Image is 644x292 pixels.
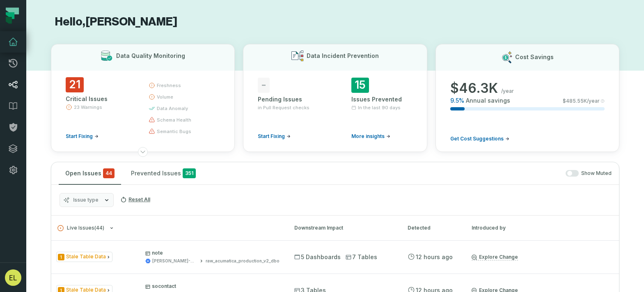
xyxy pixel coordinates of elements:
[258,133,291,140] a: Start Fixing
[258,104,309,111] span: in Pull Request checks
[450,80,498,97] span: $ 46.3K
[124,162,202,184] button: Prevented Issues
[73,197,99,203] span: Issue type
[66,133,99,140] a: Start Fixing
[351,78,369,93] span: 15
[351,95,412,103] div: Issues Prevented
[66,77,84,92] span: 21
[435,44,619,152] button: Cost Savings$46.3K/year9.5%Annual savings$485.55K/yearGet Cost Suggestions
[258,78,270,93] span: -
[450,136,504,142] span: Get Cost Suggestions
[66,95,134,103] div: Critical Issues
[57,225,104,231] span: Live Issues ( 44 )
[466,97,510,105] span: Annual savings
[563,98,600,104] span: $ 485.55K /year
[472,254,518,260] a: Explore Change
[56,252,112,262] span: Issue Type
[116,52,185,60] h3: Data Quality Monitoring
[416,253,453,260] relative-time: Sep 28, 2025, 8:17 PM PDT
[183,168,196,178] span: 351
[206,170,612,177] div: Show Muted
[450,97,464,105] span: 9.5 %
[58,254,64,260] span: Severity
[450,136,509,142] a: Get Cost Suggestions
[157,117,191,123] span: schema health
[294,253,341,261] span: 5 Dashboards
[51,15,619,29] h1: Hello, [PERSON_NAME]
[145,250,279,256] p: note
[408,224,457,232] div: Detected
[294,224,393,232] div: Downstream Impact
[351,133,390,140] a: More insights
[57,225,280,231] button: Live Issues(44)
[206,258,280,264] div: raw_acumatica_production_v2_dbo
[117,193,154,206] button: Reset All
[60,193,114,207] button: Issue type
[515,53,554,61] h3: Cost Savings
[243,44,427,152] button: Data Incident Prevention-Pending Issuesin Pull Request checksStart Fixing15Issues PreventedIn the...
[258,133,285,140] span: Start Fixing
[145,283,279,290] p: socontact
[307,52,379,60] h3: Data Incident Prevention
[59,162,121,184] button: Open Issues
[157,105,188,112] span: data anomaly
[472,224,545,232] div: Introduced by
[51,44,235,152] button: Data Quality Monitoring21Critical Issues23 WarningsStart Fixingfreshnessvolumedata anomalyschema ...
[157,82,181,89] span: freshness
[358,104,401,111] span: In the last 90 days
[351,133,385,140] span: More insights
[66,133,93,140] span: Start Fixing
[346,253,377,261] span: 7 Tables
[152,258,197,264] div: juul-warehouse
[157,94,173,100] span: volume
[5,269,21,286] img: avatar of Eddie Lam
[74,104,102,110] span: 23 Warnings
[501,88,514,94] span: /year
[258,95,319,103] div: Pending Issues
[103,168,115,178] span: critical issues and errors combined
[157,128,191,135] span: semantic bugs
